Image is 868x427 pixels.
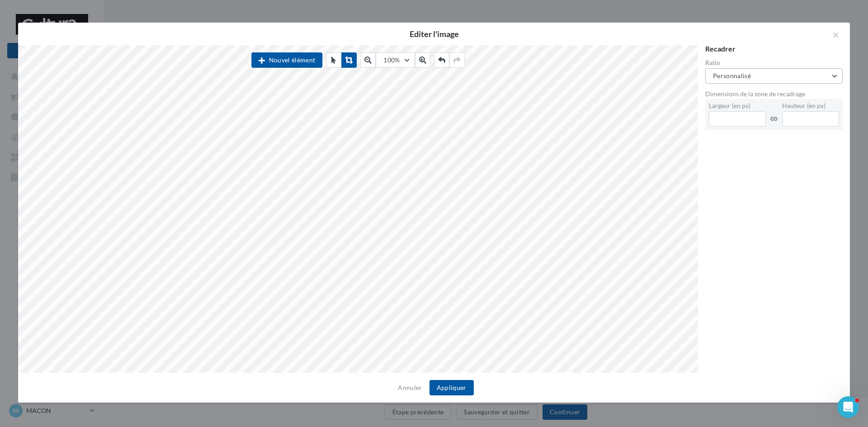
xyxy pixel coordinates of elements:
[705,91,843,97] div: Dimensions de la zone de recadrage
[782,103,839,109] label: Hauteur (en px)
[709,103,766,109] label: Largeur (en px)
[429,380,474,395] button: Appliquer
[837,396,859,418] iframe: Intercom live chat
[705,45,843,52] div: Recadrer
[251,52,322,68] button: Nouvel élément
[376,52,415,68] button: 100%
[713,72,751,80] span: Personnalisé
[33,30,835,38] h2: Editer l'image
[394,382,425,393] button: Annuler
[705,68,843,84] button: Personnalisé
[705,60,843,66] label: Ratio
